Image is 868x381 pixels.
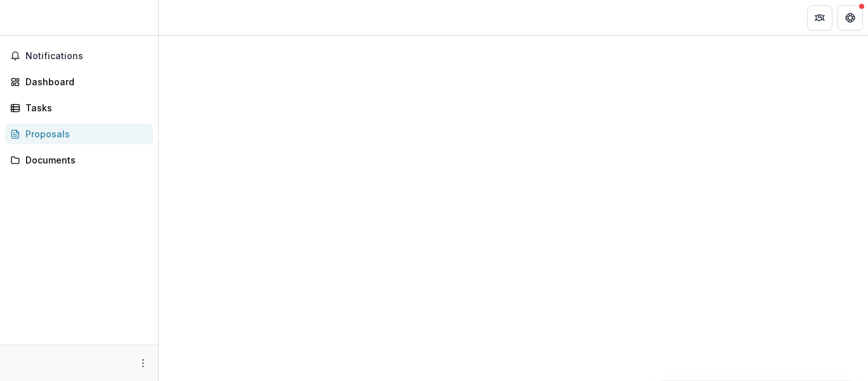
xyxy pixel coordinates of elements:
[5,97,153,118] a: Tasks
[25,153,143,167] div: Documents
[25,127,143,141] div: Proposals
[807,5,832,31] button: Partners
[25,101,143,114] div: Tasks
[25,51,148,62] span: Notifications
[135,356,151,371] button: More
[5,46,153,66] button: Notifications
[25,75,143,88] div: Dashboard
[5,71,153,92] a: Dashboard
[5,149,153,170] a: Documents
[837,5,863,31] button: Get Help
[5,123,153,144] a: Proposals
